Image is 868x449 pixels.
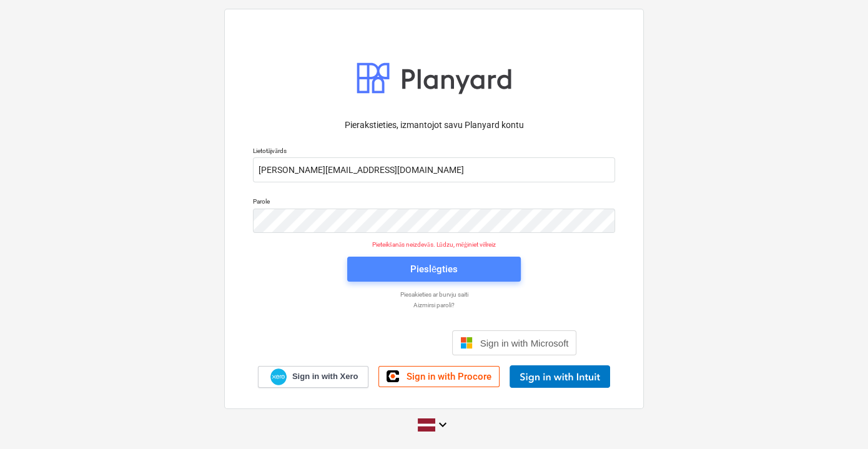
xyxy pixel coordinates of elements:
input: Lietotājvārds [253,157,615,182]
a: Sign in with Xero [258,366,369,388]
span: Sign in with Procore [407,371,491,382]
p: Pierakstieties, izmantojot savu Planyard kontu [253,119,615,132]
p: Parole [253,197,615,208]
img: Xero logo [270,368,287,385]
button: Pieslēgties [347,257,521,282]
p: Lietotājvārds [253,147,615,157]
p: Pieteikšanās neizdevās. Lūdzu, mēģiniet vēlreiz [245,240,623,249]
div: Pieslēgties [410,261,458,277]
a: Piesakieties ar burvju saiti [247,290,621,299]
iframe: Кнопка "Войти с аккаунтом Google" [285,329,448,357]
i: keyboard_arrow_down [435,417,450,432]
img: Microsoft logo [460,337,473,349]
span: Sign in with Microsoft [480,338,569,348]
a: Sign in with Procore [378,366,500,387]
a: Aizmirsi paroli? [247,301,621,309]
span: Sign in with Xero [292,371,358,382]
